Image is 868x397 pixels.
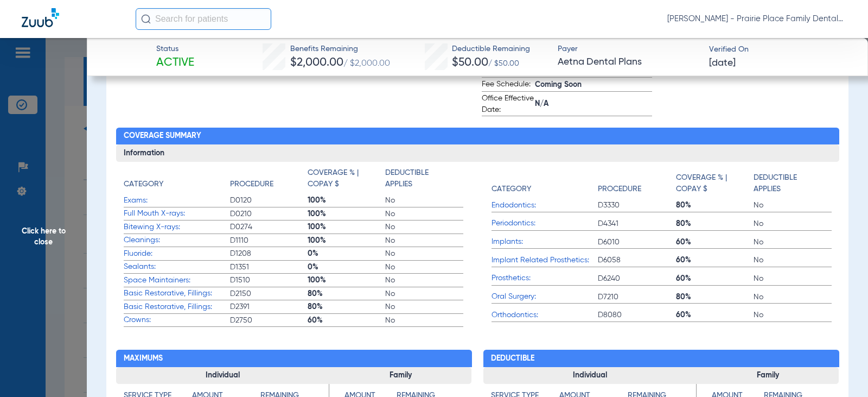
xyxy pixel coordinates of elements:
[230,167,308,194] app-breakdown-title: Procedure
[308,167,385,194] app-breakdown-title: Coverage % | Copay $
[385,235,463,246] span: No
[492,236,598,248] span: Implants:
[230,195,308,206] span: D0120
[676,218,754,229] span: 80%
[124,208,230,219] span: Full Mouth X-rays:
[308,248,385,259] span: 0%
[676,255,754,266] span: 60%
[308,195,385,206] span: 100%
[754,292,831,303] span: No
[230,179,273,190] h4: Procedure
[483,367,697,385] h3: Individual
[598,200,675,211] span: D3330
[230,248,308,259] span: D1208
[754,310,831,320] span: No
[308,301,385,312] span: 80%
[535,98,652,110] span: N/A
[709,44,851,55] span: Verified On
[676,273,754,284] span: 60%
[290,43,390,55] span: Benefits Remaining
[124,179,163,190] h4: Category
[535,79,652,91] span: Coming Soon
[230,222,308,232] span: D0274
[156,55,194,71] span: Active
[598,167,675,199] app-breakdown-title: Procedure
[230,209,308,219] span: D0210
[754,255,831,266] span: No
[667,14,846,24] span: [PERSON_NAME] - Prairie Place Family Dental
[124,275,230,286] span: Space Maintainers:
[124,288,230,299] span: Basic Restorative, Fillings:
[385,301,463,312] span: No
[558,43,699,55] span: Payer
[754,218,831,229] span: No
[308,222,385,232] span: 100%
[483,350,839,367] h2: Deductible
[385,248,463,259] span: No
[116,128,839,145] h2: Coverage Summary
[452,43,530,55] span: Deductible Remaining
[329,367,471,385] h3: Family
[482,93,535,116] span: Office Effective Date:
[308,288,385,299] span: 80%
[385,209,463,219] span: No
[308,315,385,326] span: 60%
[385,262,463,273] span: No
[230,235,308,246] span: D1110
[385,222,463,232] span: No
[385,288,463,299] span: No
[598,273,675,284] span: D6240
[22,8,59,27] img: Zuub Logo
[124,261,230,273] span: Sealants:
[676,237,754,248] span: 60%
[697,367,839,385] h3: Family
[124,167,230,194] app-breakdown-title: Category
[676,167,754,199] app-breakdown-title: Coverage % | Copay $
[492,184,531,195] h4: Category
[492,218,598,229] span: Periodontics:
[230,301,308,312] span: D2391
[754,237,831,248] span: No
[598,237,675,248] span: D6010
[598,292,675,303] span: D7210
[308,167,380,190] h4: Coverage % | Copay $
[308,209,385,219] span: 100%
[482,79,535,92] span: Fee Schedule:
[492,200,598,211] span: Endodontics:
[124,195,230,206] span: Exams:
[452,57,488,68] span: $50.00
[492,291,598,303] span: Oral Surgery:
[676,200,754,211] span: 80%
[676,292,754,303] span: 80%
[230,275,308,286] span: D1510
[598,255,675,266] span: D6058
[124,235,230,246] span: Cleanings:
[385,275,463,286] span: No
[343,59,390,68] span: / $2,000.00
[156,43,194,55] span: Status
[488,60,519,67] span: / $50.00
[492,255,598,266] span: Implant Related Prosthetics:
[116,144,839,162] h3: Information
[385,167,463,194] app-breakdown-title: Deductible Applies
[676,310,754,320] span: 60%
[116,367,330,385] h3: Individual
[598,310,675,320] span: D8080
[492,273,598,284] span: Prosthetics:
[136,8,271,30] input: Search for patients
[230,288,308,299] span: D2150
[230,315,308,326] span: D2750
[598,184,641,195] h4: Procedure
[558,55,699,69] span: Aetna Dental Plans
[754,167,831,199] app-breakdown-title: Deductible Applies
[492,167,598,199] app-breakdown-title: Category
[598,218,675,229] span: D4341
[124,248,230,260] span: Fluoride:
[754,273,831,284] span: No
[709,56,736,70] span: [DATE]
[308,262,385,273] span: 0%
[385,315,463,326] span: No
[308,235,385,246] span: 100%
[754,172,826,195] h4: Deductible Applies
[385,195,463,206] span: No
